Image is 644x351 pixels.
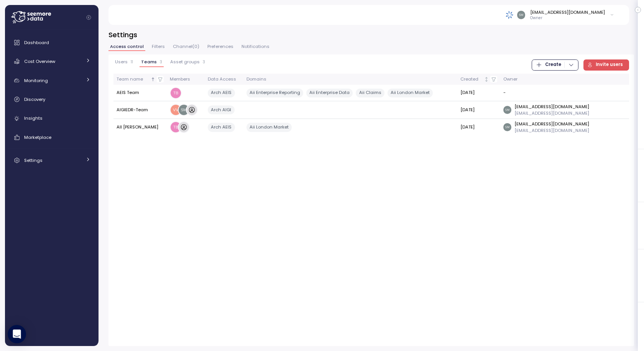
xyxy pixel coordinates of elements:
[108,30,634,40] h3: Settings
[208,89,235,97] div: Arch AEIS
[8,54,95,69] a: Cost Overview
[24,77,48,84] span: Monitoring
[117,76,149,83] div: Team name
[8,325,26,343] div: Open Intercom Messenger
[457,74,500,85] th: CreatedNot sorted
[506,11,514,19] img: 68790ce639d2d68da1992664.PNG
[24,40,49,46] span: Dashboard
[113,119,167,136] td: AII [PERSON_NAME]
[179,105,189,115] img: 8b38840e6dc05d7795a5b5428363ffcd
[8,35,95,50] a: Dashboard
[484,77,489,82] div: Not sorted
[514,104,589,110] p: [EMAIL_ADDRESS][DOMAIN_NAME]
[246,76,454,83] div: Domains
[203,59,205,65] p: 3
[460,76,483,83] div: Created
[24,96,45,102] span: Discovery
[84,15,94,20] button: Collapse navigation
[207,44,233,49] span: Preferences
[24,157,43,163] span: Settings
[517,11,525,19] img: 8b38840e6dc05d7795a5b5428363ffcd
[388,89,433,97] div: Aii London Market
[170,60,200,64] span: Asset groups
[152,44,165,49] span: Filters
[457,85,500,101] td: [DATE]
[113,85,167,101] td: AEIS Team
[150,77,156,82] div: Sorted ascending
[160,59,162,65] p: 3
[24,58,55,64] span: Cost Overview
[503,123,511,131] img: 8b38840e6dc05d7795a5b5428363ffcd
[208,123,235,132] div: Arch AEIS
[246,89,303,97] div: Aii Enterprise Reporting
[356,89,384,97] div: Aii Claims
[596,60,623,70] span: Invite users
[545,60,561,70] span: Create
[532,59,578,71] button: Create
[8,92,95,107] a: Discovery
[8,153,95,168] a: Settings
[500,85,603,101] td: -
[8,111,95,126] a: Insights
[514,110,589,116] p: [EMAIL_ADDRESS][DOMAIN_NAME]
[246,123,292,132] div: Aii London Market
[113,101,167,119] td: AIGIEDR-Team
[242,44,269,49] span: Notifications
[306,89,353,97] div: Aii Enterprise Data
[113,74,167,85] th: Team nameSorted ascending
[530,15,605,21] p: Owner
[110,44,144,49] span: Access control
[171,105,181,115] img: 46f7259ee843653f49e58c8eef8347fd
[8,130,95,145] a: Marketplace
[583,59,629,71] button: Invite users
[24,115,43,121] span: Insights
[208,105,234,114] div: Arch AIGI
[503,106,511,114] img: 8b38840e6dc05d7795a5b5428363ffcd
[170,76,202,83] div: Members
[503,76,600,83] div: Owner
[131,59,133,65] p: 11
[530,9,605,15] div: [EMAIL_ADDRESS][DOMAIN_NAME]
[457,101,500,119] td: [DATE]
[457,119,500,136] td: [DATE]
[115,60,128,64] span: Users
[208,76,240,83] div: Data Access
[24,134,51,140] span: Marketplace
[514,121,589,127] p: [EMAIL_ADDRESS][DOMAIN_NAME]
[173,44,199,49] span: Channel ( 0 )
[141,60,157,64] span: Teams
[171,88,181,98] img: 882efdc129525fea86e78706833eef46
[8,73,95,88] a: Monitoring
[171,122,181,132] img: 882efdc129525fea86e78706833eef46
[514,127,589,133] p: [EMAIL_ADDRESS][DOMAIN_NAME]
